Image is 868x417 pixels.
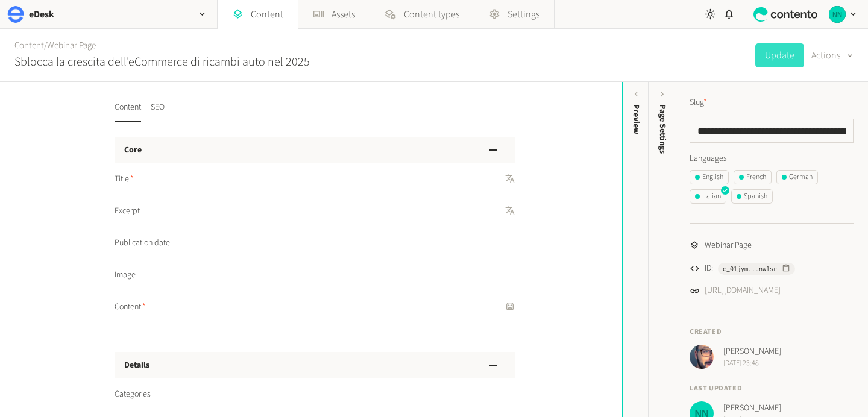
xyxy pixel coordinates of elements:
span: Webinar Page [705,239,752,252]
span: [PERSON_NAME] [723,345,781,358]
span: Publication date [115,237,170,249]
a: [URL][DOMAIN_NAME] [705,284,781,297]
h2: Sblocca la crescita dell'eCommerce di ricambi auto nel 2025 [14,53,310,71]
span: Page Settings [656,104,669,154]
span: [PERSON_NAME] [723,402,781,415]
button: French [734,170,772,184]
span: Title [115,173,134,186]
span: Image [115,269,136,281]
span: Categories [115,388,151,401]
img: Josh Angell [690,345,714,369]
h2: eDesk [29,7,54,22]
img: Nikola Nikolov [829,6,846,23]
div: Preview [630,104,643,134]
div: English [695,172,723,183]
span: Settings [508,7,539,22]
div: German [782,172,813,183]
button: German [776,170,818,184]
button: Actions [811,43,854,67]
h4: Created [690,327,854,337]
span: Content [115,301,146,313]
span: Excerpt [115,205,140,218]
button: Spanish [731,189,773,204]
button: SEO [151,101,165,122]
span: [DATE] 23:48 [723,358,781,369]
span: / [44,39,47,52]
h4: Last updated [690,383,854,394]
button: c_01jym...nw1sr [718,263,795,275]
span: c_01jym...nw1sr [723,263,777,274]
button: Update [755,43,804,67]
a: Content [14,39,44,52]
div: Spanish [737,191,767,202]
div: Italian [695,191,721,202]
a: Webinar Page [47,39,96,52]
img: eDesk [7,6,24,23]
label: Languages [690,152,854,165]
label: Slug [690,96,707,109]
h3: Core [124,144,142,157]
div: French [739,172,766,183]
h3: Details [124,359,149,372]
span: Content types [404,7,459,22]
button: Italian [690,189,726,204]
span: ID: [705,262,713,275]
button: Content [115,101,141,122]
button: English [690,170,729,184]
